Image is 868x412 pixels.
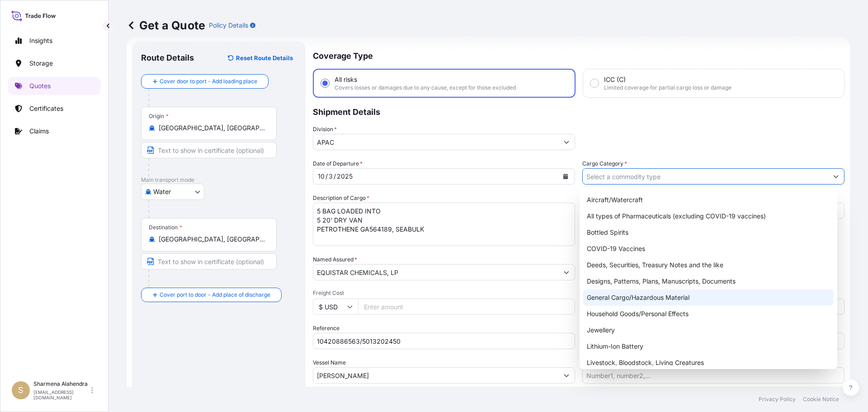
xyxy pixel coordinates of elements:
[159,235,265,244] input: Destination
[313,125,337,134] label: Division
[313,134,558,150] input: Type to search division
[583,192,834,208] div: Aircraft/Watercraft
[209,21,248,30] p: Policy Details
[759,396,796,403] p: Privacy Policy
[558,169,573,184] button: Calendar
[153,187,171,196] span: Water
[336,171,354,182] div: year,
[317,171,325,182] div: month,
[583,273,834,289] div: Designs, Patterns, Plans, Manuscripts, Documents
[583,355,834,371] div: Livestock, Bloodstock, Living Creatures
[334,171,336,182] div: /
[29,104,63,113] p: Certificates
[335,75,357,84] span: All risks
[160,77,257,86] span: Cover door to port - Add loading place
[141,176,297,184] p: Main transport mode
[358,298,575,315] input: Enter amount
[583,338,834,355] div: Lithium-Ion Battery
[141,253,277,270] input: Text to appear on certificate
[313,42,844,69] p: Coverage Type
[604,75,626,84] span: ICC (C)
[582,159,627,168] label: Cargo Category
[29,127,49,136] p: Claims
[29,36,52,45] p: Insights
[558,264,575,280] button: Show suggestions
[33,389,90,400] p: [EMAIL_ADDRESS][DOMAIN_NAME]
[313,194,369,203] label: Description of Cargo
[828,168,844,185] button: Show suggestions
[313,324,340,333] label: Reference
[583,322,834,338] div: Jewellery
[335,84,516,91] span: Covers losses or damages due to any cause, except for those excluded
[328,171,334,182] div: day,
[127,18,205,33] p: Get a Quote
[558,134,575,150] button: Show suggestions
[160,290,270,299] span: Cover port to door - Add place of discharge
[583,208,834,224] div: All types of Pharmaceuticals (excluding COVID-19 vaccines)
[803,396,839,403] p: Cookie Notice
[583,289,834,306] div: General Cargo/Hazardous Material
[558,367,575,384] button: Show suggestions
[313,289,575,297] span: Freight Cost
[325,171,328,182] div: /
[18,386,24,395] span: S
[313,264,558,280] input: Full name
[141,142,277,158] input: Text to appear on certificate
[313,333,575,349] input: Your internal reference
[159,123,265,133] input: Origin
[583,224,834,241] div: Bottled Spirits
[583,306,834,322] div: Household Goods/Personal Effects
[313,367,558,384] input: Type to search vessel name or IMO
[604,84,731,91] span: Limited coverage for partial cargo loss or damage
[313,98,844,125] p: Shipment Details
[33,380,90,388] p: Sharmena Alahendra
[313,358,346,367] label: Vessel Name
[236,53,293,62] p: Reset Route Details
[583,241,834,257] div: COVID-19 Vaccines
[149,224,182,231] div: Destination
[149,113,169,120] div: Origin
[29,81,51,90] p: Quotes
[141,184,204,200] button: Select transport
[313,255,357,264] label: Named Assured
[583,168,828,185] input: Select a commodity type
[582,367,844,384] input: Number1, number2,...
[141,52,194,63] p: Route Details
[313,159,363,168] span: Date of Departure
[583,257,834,273] div: Deeds, Securities, Treasury Notes and the like
[29,59,53,68] p: Storage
